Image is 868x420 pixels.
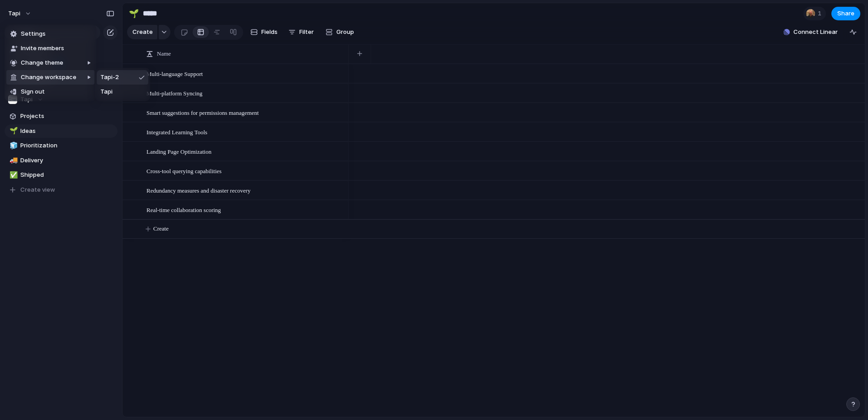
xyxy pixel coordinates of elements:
[100,73,119,82] span: Tapi-2
[21,87,45,96] span: Sign out
[21,58,63,67] span: Change theme
[21,29,46,38] span: Settings
[21,73,76,82] span: Change workspace
[100,87,113,96] span: Tapi
[21,44,64,53] span: Invite members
